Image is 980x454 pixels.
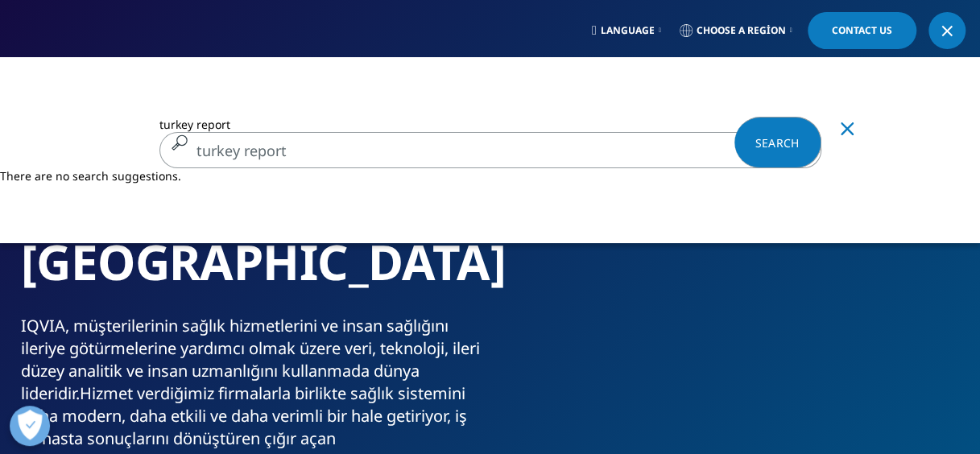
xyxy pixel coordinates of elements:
[159,117,230,132] span: turkey report
[159,132,821,168] input: Ara
[832,26,892,35] span: Contact Us
[10,406,50,446] button: Açık Tercihler
[734,117,821,168] a: Ara
[808,12,916,49] a: Contact Us
[841,136,854,149] div: modelini temizle
[151,56,966,132] nav: Primary
[601,24,655,37] span: Language
[841,122,854,135] svg: Clear
[697,24,786,37] span: Choose a Region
